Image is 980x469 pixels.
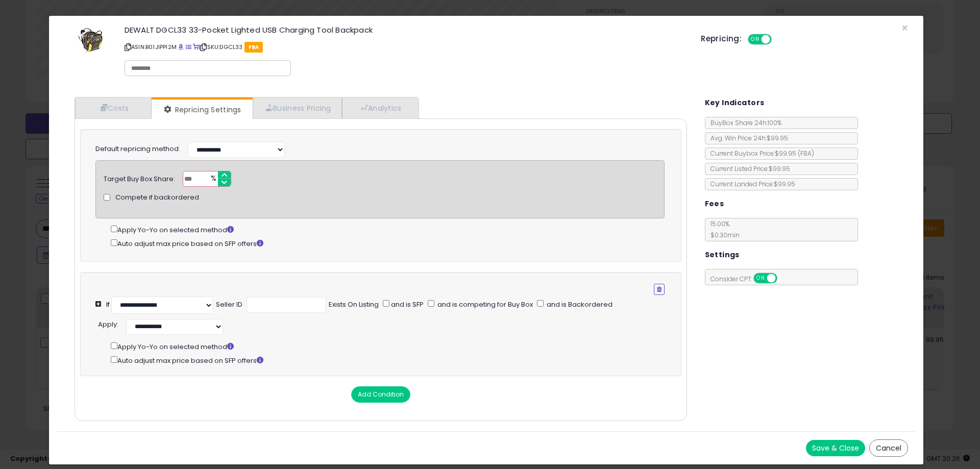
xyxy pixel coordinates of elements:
[705,164,790,173] span: Current Listed Price: $99.95
[749,35,762,44] span: ON
[869,439,908,457] button: Cancel
[775,274,792,283] span: OFF
[701,35,742,43] h5: Repricing:
[705,231,740,239] span: $0.30 min
[657,286,661,292] i: Remove Condition
[705,219,740,239] span: 15.00 %
[111,237,665,249] div: Auto adjust max price based on SFP offers
[329,300,379,310] div: Exists On Listing
[111,224,665,235] div: Apply Yo-Yo on selected method
[705,180,795,188] span: Current Landed Price: $99.95
[186,43,191,51] a: All offer listings
[178,43,184,51] a: BuyBox page
[98,319,117,329] span: Apply
[705,149,814,158] span: Current Buybox Price:
[152,100,252,120] a: Repricing Settings
[705,198,724,210] h5: Fees
[775,149,814,158] span: $99.95
[389,300,424,309] span: and is SFP
[253,97,342,118] a: Business Pricing
[705,118,781,127] span: BuyBox Share 24h: 100%
[244,42,263,53] span: FBA
[98,316,118,330] div: :
[901,20,908,35] span: ×
[705,275,791,283] span: Consider CPT:
[111,340,676,352] div: Apply Yo-Yo on selected method
[125,39,685,55] p: ASIN: B01JIPPI2M | SKU: DGCL33
[216,300,242,310] div: Seller ID
[770,35,787,44] span: OFF
[436,300,533,309] span: and is competing for Buy Box
[545,300,612,309] span: and is Backordered
[705,134,788,142] span: Avg. Win Price 24h: $99.95
[111,354,676,366] div: Auto adjust max price based on SFP offers
[806,440,865,456] button: Save & Close
[115,193,199,203] span: Compete if backordered
[798,149,814,158] span: ( FBA )
[95,144,180,154] label: Default repricing method:
[75,97,152,118] a: Costs
[342,97,418,118] a: Analytics
[705,96,765,109] h5: Key Indicators
[754,274,767,283] span: ON
[705,249,740,261] h5: Settings
[125,26,685,34] h3: DEWALT DGCL33 33-Pocket Lighted USB Charging Tool Backpack
[193,43,199,51] a: Your listing only
[205,171,221,187] span: %
[104,171,175,184] div: Target Buy Box Share:
[351,386,410,403] button: Add Condition
[76,26,106,55] img: 413jy5dTg7L._SL60_.jpg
